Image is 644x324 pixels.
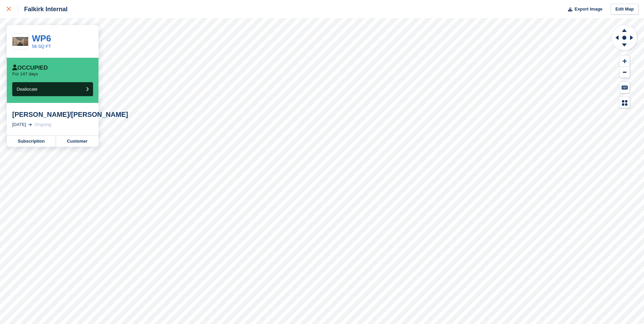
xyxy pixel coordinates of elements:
[620,67,630,78] button: Zoom Out
[29,123,32,126] img: arrow-right-light-icn-cde0832a797a2874e46488d9cf13f60e5c3a73dbe684e267c42b8395dfbc2abf.svg
[12,65,48,71] div: Occupied
[18,5,68,13] div: Falkirk Internal
[12,71,38,77] p: For 147 days
[12,121,26,128] div: [DATE]
[611,4,639,15] a: Edit Map
[7,136,56,147] a: Subscription
[13,37,28,46] img: 7.jpg
[12,110,93,119] div: [PERSON_NAME]/[PERSON_NAME]
[17,87,37,92] span: Deallocate
[574,6,602,13] span: Export Image
[35,121,51,128] div: Ongoing
[620,56,630,67] button: Zoom In
[12,82,93,96] button: Deallocate
[620,97,630,108] button: Map Legend
[32,33,51,43] a: WP6
[56,136,98,147] a: Customer
[564,4,603,15] button: Export Image
[620,82,630,93] button: Keyboard Shortcuts
[32,44,51,49] a: 56 SQ FT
